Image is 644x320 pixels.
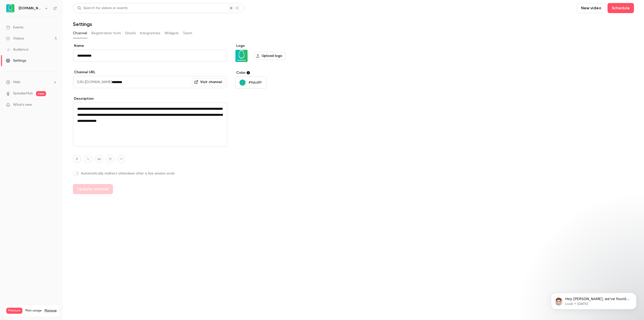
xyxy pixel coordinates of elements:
[249,80,262,85] p: #14bd9f
[235,77,267,89] button: #14bd9f
[577,3,606,13] button: New video
[91,29,121,37] button: Registration form
[73,21,92,27] h1: Settings
[192,78,225,86] a: Visit channel
[13,91,33,96] a: SpeakerHub
[73,70,227,75] label: Channel URL
[165,29,179,37] button: Widgets
[6,80,57,85] li: help-dropdown-opener
[254,52,286,60] label: Upload logo
[6,25,23,30] div: Events
[73,76,112,88] span: [URL][DOMAIN_NAME]
[73,43,227,48] label: Name
[6,47,28,52] div: Audience
[6,36,24,41] div: Videos
[608,3,634,13] button: Schedule
[125,29,136,37] button: Emails
[36,91,46,96] span: new
[183,29,192,37] button: Team
[19,6,42,11] h6: [DOMAIN_NAME]
[73,171,227,176] label: Automatically redirect attendees after a live session ends
[6,58,26,63] div: Settings
[73,96,227,101] label: Description
[13,102,32,108] span: What's new
[25,309,42,313] span: Plan usage
[45,309,57,313] a: Manage
[140,29,160,37] button: Integrations
[6,4,14,12] img: Avokaado.io
[235,43,312,48] label: Logo
[77,6,128,11] div: Search for videos or events
[235,50,248,62] img: Avokaado.io
[13,80,20,85] span: Help
[543,282,644,317] iframe: Intercom notifications message
[235,70,312,75] label: Color
[73,29,87,37] button: Channel
[6,308,22,314] span: Premium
